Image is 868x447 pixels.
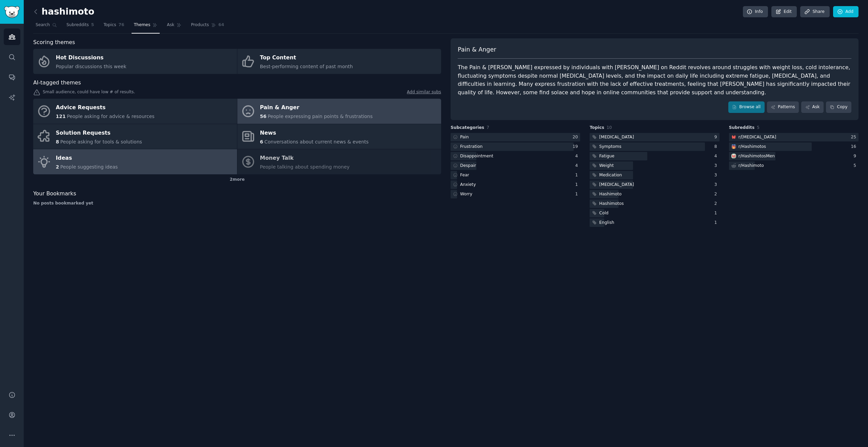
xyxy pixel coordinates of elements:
a: Symptoms8 [590,142,719,151]
span: Search [36,22,50,28]
img: Hashimotos [731,144,736,149]
a: Products64 [189,20,226,34]
img: HashimotosMen [731,154,736,158]
a: Disappointment4 [451,152,580,160]
div: 1 [575,191,580,197]
a: Share [800,6,829,18]
a: Add similar subs [407,89,441,96]
div: Advice Requests [56,102,155,113]
a: Pain20 [451,133,580,141]
a: Browse all [728,101,765,113]
div: Hot Discussions [56,53,126,63]
a: News6Conversations about current news & events [237,124,441,149]
div: Despair [460,163,476,169]
span: Themes [134,22,151,28]
span: 76 [119,22,124,28]
span: People expressing pain points & frustrations [268,114,373,119]
div: r/ Hashimoto [738,163,764,169]
div: Pain [460,134,469,140]
a: [MEDICAL_DATA]9 [590,133,719,141]
div: 4 [575,153,580,159]
div: r/ [MEDICAL_DATA] [738,134,776,140]
div: r/ HashimotosMen [738,153,775,159]
div: The Pain & [PERSON_NAME] expressed by individuals with [PERSON_NAME] on Reddit revolves around st... [458,63,851,97]
span: Scoring themes [33,38,75,47]
div: Weight [599,163,614,169]
div: 1 [575,172,580,178]
span: Subreddits [66,22,89,28]
span: Subreddits [729,125,755,131]
a: Ask [801,101,824,113]
div: 4 [575,163,580,169]
span: 56 [260,114,267,119]
span: 121 [56,114,66,119]
img: GummySearch logo [4,6,20,18]
div: 9 [714,134,719,140]
span: People asking for advice & resources [67,114,154,119]
a: Ask [164,20,184,34]
div: Cold [599,210,608,216]
span: 5 [757,125,759,130]
div: Ideas [56,153,118,164]
button: Copy [826,101,851,113]
span: Ask [167,22,174,28]
div: 1 [575,182,580,188]
span: 10 [607,125,612,130]
div: Small audience, could have low # of results. [33,89,441,96]
span: 6 [260,139,263,144]
div: 3 [714,182,719,188]
a: Themes [132,20,160,34]
a: Edit [771,6,797,18]
div: Hashimotos [599,201,624,207]
div: Solution Requests [56,128,142,138]
a: Subreddits5 [64,20,96,34]
div: Worry [460,191,472,197]
span: People suggesting ideas [60,164,118,170]
a: Hashimotosr/Hashimotos16 [729,142,859,151]
a: Weight3 [590,161,719,170]
div: English [599,220,614,226]
span: Your Bookmarks [33,190,76,198]
div: 1 [714,210,719,216]
span: Topics [103,22,116,28]
a: Patterns [767,101,799,113]
a: Hashimotos2 [590,199,719,208]
div: Disappointment [460,153,493,159]
div: Fear [460,172,469,178]
a: Hashimoto2 [590,190,719,198]
a: Frustration19 [451,142,580,151]
div: r/ Hashimotos [738,144,766,150]
a: r/Hashimoto5 [729,161,859,170]
a: HashimotosMenr/HashimotosMen9 [729,152,859,160]
span: Products [191,22,209,28]
div: Symptoms [599,144,621,150]
a: Despair4 [451,161,580,170]
span: 8 [56,139,59,144]
span: Pain & Anger [458,45,496,54]
a: [MEDICAL_DATA]3 [590,180,719,189]
div: [MEDICAL_DATA] [599,182,634,188]
h2: hashimoto [33,6,94,17]
div: Medication [599,172,622,178]
a: Pain & Anger56People expressing pain points & frustrations [237,99,441,124]
span: 5 [91,22,94,28]
span: 64 [218,22,224,28]
span: AI-tagged themes [33,79,81,87]
div: 19 [573,144,580,150]
a: Add [833,6,859,18]
a: Cold1 [590,209,719,217]
div: 2 [714,191,719,197]
div: Pain & Anger [260,102,373,113]
a: Fear1 [451,171,580,179]
div: 2 more [33,174,441,185]
span: Topics [590,125,604,131]
a: Top ContentBest-performing content of past month [237,49,441,74]
span: Conversations about current news & events [264,139,369,144]
img: Hypothyroidism [731,135,736,139]
div: Fatigue [599,153,614,159]
div: Hashimoto [599,191,622,197]
div: Frustration [460,144,482,150]
div: 8 [714,144,719,150]
span: People asking for tools & solutions [60,139,142,144]
a: Ideas2People suggesting ideas [33,149,237,174]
